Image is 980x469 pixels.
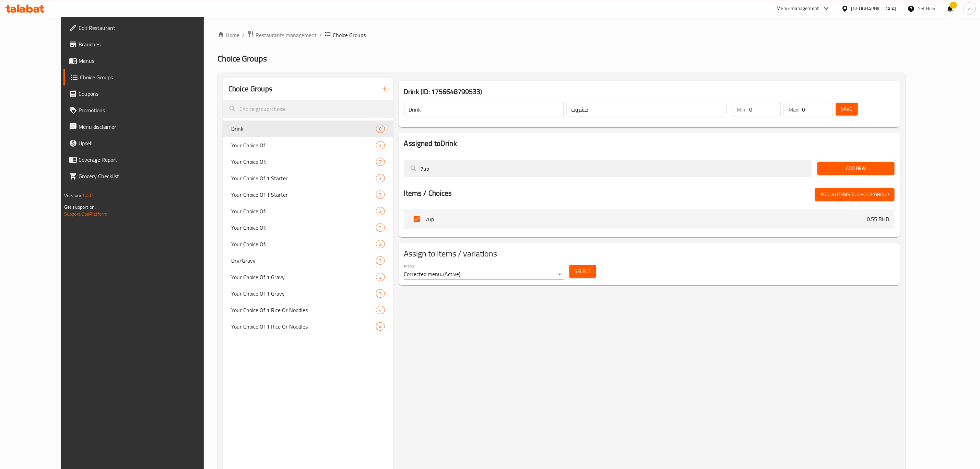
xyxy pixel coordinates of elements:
[376,225,384,231] span: 2
[777,4,819,13] div: Menu-management
[231,141,376,149] span: Your Choice Of
[223,269,393,285] div: Your Choice Of 1 Gravy3
[79,90,219,98] span: Coupons
[376,224,385,232] div: Choices
[404,269,564,280] div: Corrected menu..(Active)
[231,289,376,298] span: Your Choice Of 1 Gravy
[223,100,393,118] input: search
[968,5,971,12] span: Z
[63,69,224,85] a: Choice Groups
[404,248,895,259] h2: Assign to items / variations
[376,142,384,149] span: 3
[404,264,414,268] label: Menu
[376,191,385,199] div: Choices
[231,224,376,232] span: Your Choice Of:
[256,31,317,39] span: Restaurants management
[242,31,245,39] li: /
[63,168,224,184] a: Grocery Checklist
[223,186,393,203] div: Your Choice Of 1 Starter3
[376,307,384,313] span: 4
[836,103,858,115] button: Save
[223,137,393,153] div: Your Choice Of3
[64,203,96,211] span: Get support on:
[63,151,224,168] a: Coverage Report
[231,256,376,265] span: Dry/Gravy
[223,285,393,302] div: Your Choice Of 1 Gravy3
[80,73,219,81] span: Choice Groups
[79,40,219,48] span: Branches
[376,323,384,330] span: 4
[376,174,385,182] div: Choices
[247,31,317,39] a: Restaurants management
[79,139,219,147] span: Upsell
[231,158,376,166] span: Your Choice Of:
[376,159,384,165] span: 2
[79,123,219,131] span: Menu disclaimer
[217,31,239,39] a: Home
[63,53,224,69] a: Menus
[376,290,384,297] span: 3
[404,138,895,149] h2: Assigned to Drink
[79,172,219,180] span: Grocery Checklist
[223,203,393,219] div: Your Choice Of:2
[841,105,852,113] span: Save
[228,84,272,94] h2: Choice Groups
[231,273,376,281] span: Your Choice Of 1 Gravy
[63,102,224,118] a: Promotions
[569,265,596,278] button: Select
[820,190,889,199] span: Add (4) items to choice group
[376,141,385,149] div: Choices
[319,31,322,39] li: /
[223,318,393,335] div: Your Choice Of 1 Rice Or Noodles4
[410,212,424,226] span: Select choice
[376,125,385,133] div: Choices
[376,192,384,198] span: 3
[63,85,224,102] a: Coupons
[231,125,376,133] span: Drink
[231,240,376,248] span: Your Choice Of:
[425,215,867,223] span: 7up
[376,175,384,182] span: 3
[231,207,376,215] span: Your Choice Of:
[64,191,81,200] span: Version:
[376,158,385,166] div: Choices
[404,188,452,198] h2: Items / Choices
[737,105,746,114] p: Min:
[231,322,376,331] span: Your Choice Of 1 Rice Or Noodles
[223,236,393,252] div: Your Choice Of:2
[376,207,385,215] div: Choices
[63,36,224,53] a: Branches
[79,24,219,32] span: Edit Restaurant
[404,86,895,97] h3: Drink (ID: 1756648799533)
[223,252,393,269] div: Dry/Gravy2
[376,289,385,298] div: Choices
[376,306,385,314] div: Choices
[223,302,393,318] div: Your Choice Of 1 Rice Or Noodles4
[63,118,224,135] a: Menu disclaimer
[867,215,889,223] p: 0.55 BHD
[376,256,385,265] div: Choices
[63,135,224,151] a: Upsell
[376,241,384,248] span: 2
[223,153,393,170] div: Your Choice Of:2
[79,57,219,65] span: Menus
[815,188,895,201] button: Add (4) items to choice group
[376,274,384,281] span: 3
[575,267,591,276] span: Select
[789,105,799,114] p: Max:
[817,162,895,175] button: Add New
[223,219,393,236] div: Your Choice Of:2
[376,273,385,281] div: Choices
[376,258,384,264] span: 2
[223,170,393,186] div: Your Choice Of 1 Starter3
[376,322,385,331] div: Choices
[223,121,393,137] div: Drink0
[333,31,366,39] span: Choice Groups
[231,174,376,182] span: Your Choice Of 1 Starter
[79,156,219,164] span: Coverage Report
[376,208,384,215] span: 2
[64,209,108,218] a: Support.OpsPlatform
[231,306,376,314] span: Your Choice Of 1 Rice Or Noodles
[823,164,889,173] span: Add New
[217,31,906,39] nav: breadcrumb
